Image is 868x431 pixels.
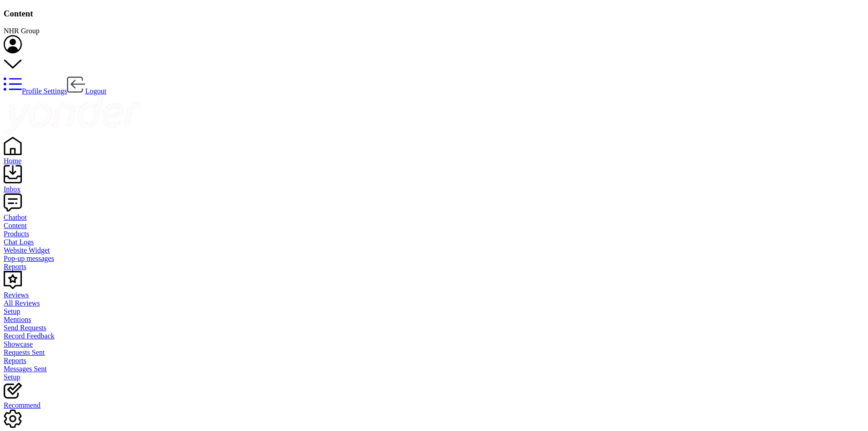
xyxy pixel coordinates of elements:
div: Recommend [4,401,864,410]
div: Reviews [4,291,864,299]
a: Setup [4,307,864,316]
a: Content [4,222,864,230]
a: Chatbot [4,205,864,222]
a: Requests Sent [4,348,864,357]
a: Website Widget [4,246,864,254]
a: Recommend [4,393,864,410]
a: Products [4,230,864,238]
a: Messages Sent [4,365,864,373]
a: Profile Settings [4,87,67,95]
a: Showcase [4,340,864,348]
img: yonder-white-logo.png [4,95,140,135]
a: Reports [4,263,864,271]
a: Send Requests [4,324,864,332]
div: Inbox [4,185,864,193]
a: Inbox [4,177,864,193]
a: Pop-up messages [4,254,864,263]
a: Reports [4,357,864,365]
a: Record Feedback [4,332,864,340]
div: Home [4,157,864,165]
div: NHR Group [4,27,864,35]
a: All Reviews [4,299,864,307]
a: Setup [4,373,864,381]
a: Chat Logs [4,238,864,246]
a: Logout [67,87,106,95]
a: Home [4,149,864,165]
h3: Content [4,9,864,19]
div: Chatbot [4,213,864,222]
a: Mentions [4,316,864,324]
a: Reviews [4,283,864,299]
